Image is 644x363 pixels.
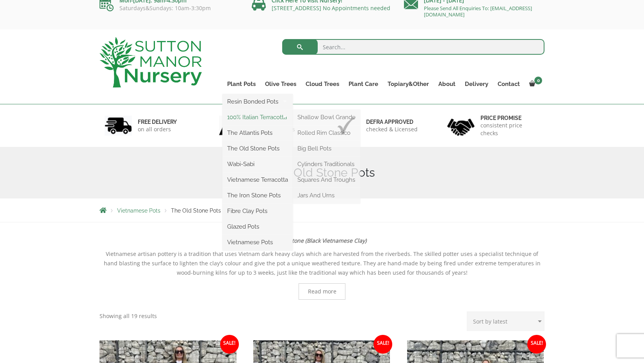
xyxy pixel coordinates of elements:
[220,335,239,354] span: Sale!
[308,289,336,294] span: Read more
[447,114,475,138] img: 4.jpg
[222,158,293,170] a: Wabi-Sabi
[272,4,390,12] a: [STREET_ADDRESS] No Appointments needed
[293,143,360,154] a: Big Bell Pots
[493,79,525,89] a: Contact
[480,114,540,122] h6: Price promise
[138,118,177,125] h6: FREE DELIVERY
[100,249,544,277] p: Vietnamese artisan pottery is a tradition that uses Vietnam dark heavy clays which are harvested ...
[527,335,546,354] span: Sale!
[301,79,344,89] a: Cloud Trees
[100,311,157,321] p: Showing all 19 results
[374,335,392,354] span: Sale!
[100,37,202,88] img: logo
[434,79,460,89] a: About
[138,125,177,133] p: on all orders
[222,190,293,201] a: The Iron Stone Pots
[293,174,360,186] a: Squares And Troughs
[293,111,360,123] a: Shallow Bowl Grande
[282,39,545,55] input: Search...
[383,79,434,89] a: Topiary&Other
[222,205,293,217] a: Fibre Clay Pots
[460,79,493,89] a: Delivery
[222,236,293,248] a: Vietnamese Pots
[222,96,293,107] a: Resin Bonded Pots
[222,127,293,139] a: The Atlantis Pots
[366,125,418,133] p: checked & Licensed
[293,190,360,201] a: Jars And Urns
[467,311,544,331] select: Shop order
[424,5,532,18] a: Please Send All Enquiries To: [EMAIL_ADDRESS][DOMAIN_NAME]
[100,166,544,180] h1: The Old Stone Pots
[222,111,293,123] a: 100% Italian Terracotta
[117,207,160,214] a: Vietnamese Pots
[293,158,360,170] a: Cylinders Traditionals
[480,122,540,137] p: consistent price checks
[222,143,293,154] a: The Old Stone Pots
[366,118,418,125] h6: Defra approved
[534,77,542,84] span: 0
[100,5,240,11] p: Saturdays&Sundays: 10am-3:30pm
[222,79,260,89] a: Plant Pots
[171,207,221,214] span: The Old Stone Pots
[219,116,246,136] img: 2.jpg
[222,174,293,186] a: Vietnamese Terracotta
[222,221,293,232] a: Glazed Pots
[293,127,360,139] a: Rolled Rim Classico
[525,79,544,89] a: 0
[278,237,366,244] strong: Old Stone (Black Vietnamese Clay)
[105,116,132,136] img: 1.jpg
[100,207,544,213] nav: Breadcrumbs
[260,79,301,89] a: Olive Trees
[344,79,383,89] a: Plant Care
